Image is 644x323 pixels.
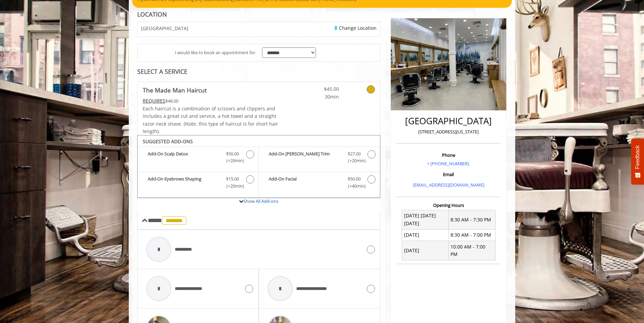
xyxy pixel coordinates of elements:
td: [DATE] [402,241,449,260]
span: This service needs some Advance to be paid before we block your appointment [143,98,165,104]
h3: Phone [398,153,499,157]
div: SELECT A SERVICE [137,68,380,75]
td: 8:30 AM - 7:30 PM [448,210,495,229]
span: (+20min ) [223,182,243,190]
span: $50.00 [226,150,239,157]
b: SUGGESTED ADD-ONS [143,138,193,145]
a: [EMAIL_ADDRESS][DOMAIN_NAME] [413,182,484,188]
div: $48.00 [143,97,279,105]
label: Add-On Scalp Detox [141,150,255,166]
td: [DATE] [DATE] [DATE] [402,210,449,229]
span: $45.00 [299,85,339,93]
b: Add-On Scalp Detox [148,150,219,165]
span: $27.00 [348,150,361,157]
a: + [PHONE_NUMBER]. [427,160,470,167]
h3: Opening Hours [397,203,501,208]
b: Add-On Eyebrows Shaping [148,175,219,190]
button: Feedback - Show survey [631,138,644,185]
span: I would like to book an appointment for [175,49,255,56]
td: 8:30 AM - 7:00 PM [448,229,495,241]
h2: [GEOGRAPHIC_DATA] [398,116,499,126]
div: The Made Man Haircut Add-onS [137,135,380,198]
b: The Made Man Haircut [143,85,207,95]
a: Show All Add-ons [243,198,278,204]
a: Change Location [335,25,377,31]
td: 10:00 AM - 7:00 PM [448,241,495,260]
span: 30min [299,93,339,101]
label: Add-On Beard Trim [262,150,376,166]
td: [DATE] [402,229,449,241]
span: [GEOGRAPHIC_DATA] [141,26,188,31]
b: Add-On [PERSON_NAME] Trim [269,150,341,165]
span: $50.00 [348,175,361,182]
b: LOCATION [137,10,167,18]
label: Add-On Eyebrows Shaping [141,175,255,191]
span: (+20min ) [344,157,364,164]
span: (+20min ) [223,157,243,164]
span: Feedback [635,145,641,169]
p: [STREET_ADDRESS][US_STATE] [398,128,499,135]
h3: Email [398,172,499,177]
label: Add-On Facial [262,175,376,191]
span: (+40min ) [344,182,364,190]
b: Add-On Facial [269,175,341,190]
span: Each haircut is a combination of scissors and clippers and includes a great cut and service, a ho... [143,105,278,134]
span: $15.00 [226,175,239,182]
